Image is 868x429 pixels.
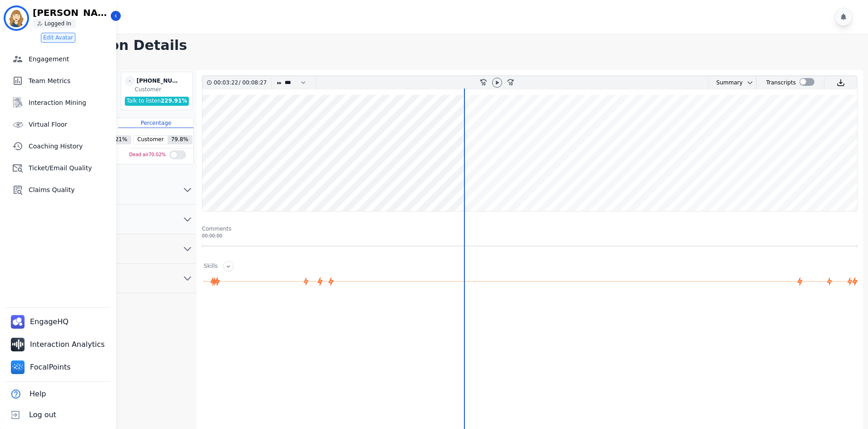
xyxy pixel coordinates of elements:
[241,76,266,89] div: 00:08:27
[41,33,75,43] button: Edit Avatar
[182,214,193,225] svg: chevron down
[202,232,858,239] div: 00:00:00
[766,76,796,89] div: Transcripts
[204,262,218,271] div: Skills
[29,76,113,85] span: Team Metrics
[7,334,110,355] a: Interaction Analytics
[161,98,187,104] span: 229.91 %
[125,97,189,106] div: Talk to listen
[29,163,113,173] span: Ticket/Email Quality
[129,148,166,162] div: Dead air 70.02 %
[38,175,197,205] button: Sentiment chevron down
[38,264,197,293] button: Questions chevron down
[44,20,71,27] p: Logged In
[1,50,116,68] a: Engagement
[182,243,193,254] svg: chevron down
[7,357,76,378] a: FocalPoints
[29,409,56,420] span: Log out
[33,8,110,17] p: [PERSON_NAME]
[743,79,754,86] button: chevron down
[1,181,116,199] a: Claims Quality
[29,142,113,151] span: Coaching History
[182,273,193,284] svg: chevron down
[214,76,239,89] div: 00:03:22
[30,316,70,327] span: EngageHQ
[1,115,116,133] a: Virtual Floor
[118,118,193,128] div: Percentage
[29,185,113,194] span: Claims Quality
[746,79,754,86] svg: chevron down
[103,136,131,144] span: 91.21 %
[38,205,197,234] button: QA Scores chevron down
[44,37,868,54] h1: Interaction Details
[7,311,74,332] a: EngageHQ
[29,120,113,129] span: Virtual Floor
[5,384,48,404] button: Help
[5,7,27,29] img: Bordered avatar
[37,21,43,26] img: person
[30,339,107,350] span: Interaction Analytics
[135,86,191,93] div: Customer
[133,136,167,144] span: Customer
[29,98,113,107] span: Interaction Mining
[709,76,743,89] div: Summary
[5,404,58,425] button: Log out
[30,362,73,373] span: FocalPoints
[38,234,197,264] button: Metadata chevron down
[202,225,858,232] div: Comments
[182,184,193,195] svg: chevron down
[214,76,269,89] div: /
[837,79,845,87] img: download audio
[1,159,116,177] a: Ticket/Email Quality
[168,136,192,144] span: 79.8 %
[125,76,135,86] span: -
[1,137,116,155] a: Coaching History
[1,72,116,90] a: Team Metrics
[1,94,116,112] a: Interaction Mining
[29,54,113,64] span: Engagement
[137,76,182,86] div: [PHONE_NUMBER]
[30,389,46,399] span: Help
